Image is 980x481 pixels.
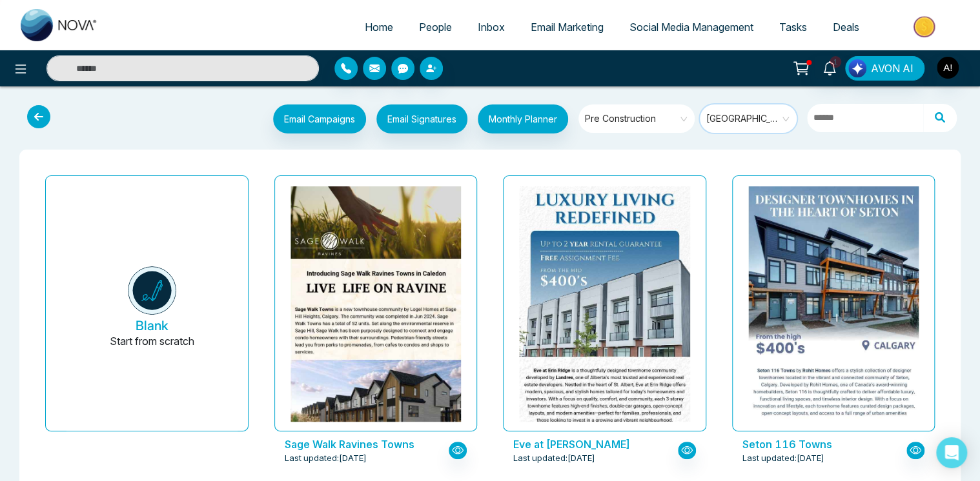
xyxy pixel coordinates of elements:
img: Nova CRM Logo [21,9,98,41]
span: Email Marketing [531,21,604,34]
button: AVON AI [845,56,924,81]
span: Home [365,21,393,34]
span: People [419,21,452,34]
span: Alberta [706,109,792,128]
span: Tasks [779,21,807,34]
span: Last updated: [DATE] [285,452,367,465]
button: Email Signatures [376,104,467,133]
a: Email Signatures [366,104,467,137]
a: People [406,15,465,39]
a: Tasks [766,15,820,39]
span: Deals [833,21,859,34]
a: Inbox [465,15,518,39]
p: Start from scratch [110,333,194,364]
a: Email Marketing [518,15,617,39]
span: Pre Construction [585,109,690,128]
a: Social Media Management [617,15,766,39]
p: Sage Walk Ravines Towns [285,437,449,452]
button: Email Campaigns [273,104,366,133]
span: 1 [830,56,841,68]
span: Social Media Management [629,21,753,34]
h5: Blank [136,318,168,333]
img: User Avatar [937,57,959,79]
img: novacrm [128,266,176,315]
a: Email Campaigns [263,112,366,124]
span: Last updated: [DATE] [513,452,595,465]
a: Deals [820,15,872,39]
p: Seton 116 Towns [742,437,906,452]
button: BlankStart from scratch [66,186,238,431]
a: 1 [814,56,845,79]
div: Open Intercom Messenger [936,437,967,468]
button: Monthly Planner [478,104,568,133]
p: Eve at Erin Ridge [513,437,677,452]
img: Market-place.gif [879,12,972,41]
span: AVON AI [871,61,914,76]
span: Inbox [478,21,505,34]
a: Monthly Planner [467,104,568,137]
img: Lead Flow [848,59,866,77]
span: Last updated: [DATE] [742,452,824,465]
a: Home [352,15,406,39]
